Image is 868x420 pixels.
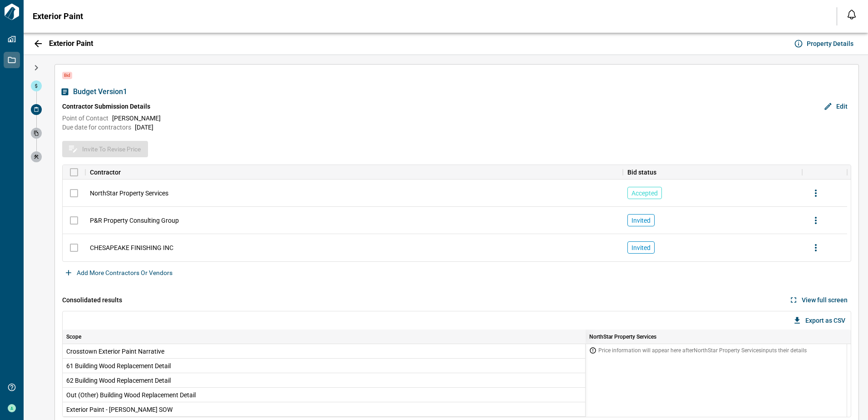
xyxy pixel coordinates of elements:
[791,313,849,328] button: Export as CSV
[792,36,857,51] button: Property Details
[589,330,656,344] div: NorthStar Property Services
[62,85,131,99] button: Budget Version1
[623,165,802,180] div: Bid status
[836,102,848,111] span: Edit
[627,241,655,254] div: Invited
[64,184,84,203] span: Only submitted contractors can revise their prices
[62,72,72,79] span: Bid
[807,184,825,202] button: more
[66,390,582,400] span: Out (Other) Building Wood Replacement Detail
[66,330,81,344] div: Scope
[33,12,83,21] span: Exterior Paint
[805,316,845,325] span: Export as CSV
[627,214,655,226] div: Invited
[802,295,848,305] span: View full screen
[64,211,84,230] span: Only submitted contractors can revise their prices
[787,293,851,307] button: View full screen
[66,376,582,385] span: 62 Building Wood Replacement Detail
[822,99,851,114] button: Edit
[90,165,121,180] div: Contractor
[598,347,807,354] span: Price information will appear here after NorthStar Property Services inputs their details
[66,405,582,414] span: Exterior Paint - [PERSON_NAME] SOW
[586,330,847,344] div: NorthStar Property Services
[85,165,623,180] div: Contractor
[844,7,859,22] button: Open notification feed
[112,114,161,123] span: [PERSON_NAME]
[90,189,168,198] span: NorthStar Property Services
[135,123,153,132] span: [DATE]
[64,238,84,257] span: Only submitted contractors can revise their prices
[62,123,131,132] span: Due date for contractors
[62,102,150,111] span: Contractor Submission Details
[62,295,122,305] span: Consolidated results
[90,216,179,225] span: P&R Property Consulting Group
[62,114,108,123] span: Point of Contact
[807,211,825,230] button: more
[62,265,176,280] button: Add more contractors or vendors
[66,361,582,370] span: 61 Building Wood Replacement Detail
[63,330,586,344] div: Scope
[90,243,173,252] span: CHESAPEAKE FINISHING INC
[66,347,582,356] span: Crosstown Exterior Paint Narrative
[49,39,93,48] span: Exterior Paint
[807,239,825,257] button: more
[627,165,656,180] div: Bid status
[627,187,662,199] div: Accepted
[73,87,127,96] span: Budget Version 1
[807,39,853,48] span: Property Details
